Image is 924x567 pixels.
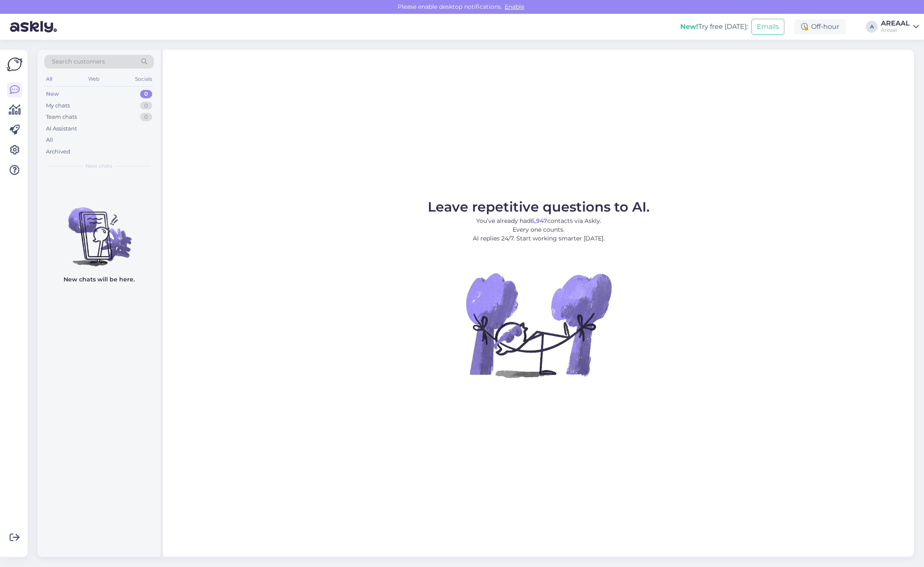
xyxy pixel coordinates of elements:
[87,74,101,84] div: Web
[64,275,135,284] p: New chats will be here.
[881,27,910,33] div: Areaal
[502,3,527,10] span: Enable
[86,162,112,170] span: New chats
[140,90,152,98] div: 0
[52,57,105,66] span: Search customers
[751,19,784,35] button: Emails
[46,102,70,110] div: My chats
[140,113,152,121] div: 0
[44,74,54,84] div: All
[46,125,77,133] div: AI Assistant
[463,250,614,400] img: No Chat active
[531,217,547,225] b: 6,947
[133,74,154,84] div: Socials
[881,20,910,27] div: AREAAL
[428,199,650,215] span: Leave repetitive questions to AI.
[46,148,70,156] div: Archived
[680,23,698,31] b: New!
[140,102,152,110] div: 0
[46,113,77,121] div: Team chats
[38,192,161,268] img: No chats
[866,21,878,33] div: A
[794,19,846,34] div: Off-hour
[881,20,919,33] a: AREAALAreaal
[46,90,59,98] div: New
[428,217,650,243] p: You’ve already had contacts via Askly. Every one counts. AI replies 24/7. Start working smarter [...
[46,136,53,144] div: All
[7,56,23,72] img: Askly Logo
[680,22,748,32] div: Try free [DATE]:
